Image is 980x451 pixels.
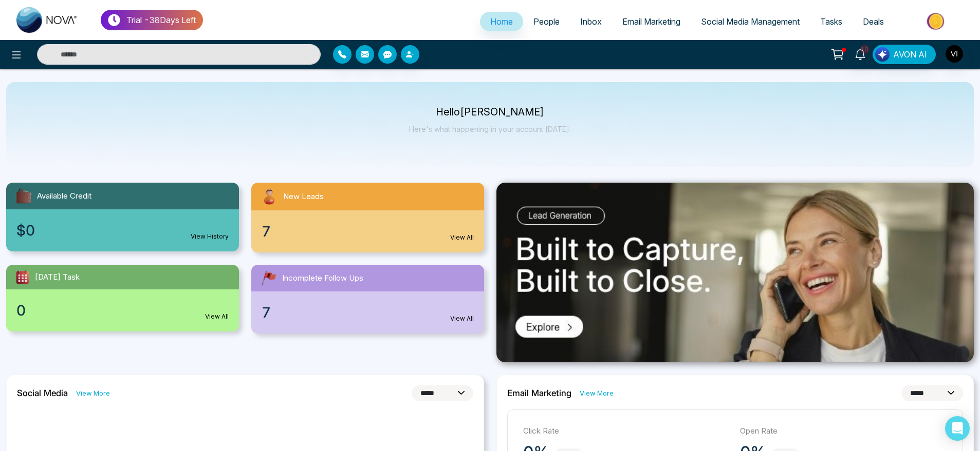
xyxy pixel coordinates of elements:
a: View More [580,388,614,398]
span: AVON AI [893,48,927,61]
p: Click Rate [523,425,730,437]
span: 10 [860,45,870,54]
h2: Email Marketing [507,388,571,398]
a: Incomplete Follow Ups7View All [245,265,490,334]
span: Home [490,16,513,27]
a: View More [76,388,110,398]
a: View History [191,232,229,241]
span: Social Media Management [701,16,800,27]
a: Deals [853,12,894,31]
span: 7 [262,221,271,242]
span: People [533,16,560,27]
a: View All [450,314,474,323]
p: Here's what happening in your account [DATE]. [409,125,571,133]
span: Available Credit [37,190,91,202]
span: New Leads [283,191,324,203]
img: Lead Flow [875,47,890,62]
span: 0 [16,300,26,321]
img: availableCredit.svg [14,187,33,205]
img: Nova CRM Logo [16,7,78,33]
a: Inbox [570,12,612,31]
span: Incomplete Follow Ups [282,272,363,284]
span: Email Marketing [622,16,680,27]
img: followUps.svg [260,269,278,287]
span: Tasks [820,16,842,27]
img: todayTask.svg [14,269,31,285]
span: $0 [16,220,35,241]
a: Home [480,12,523,31]
img: newLeads.svg [260,187,279,206]
button: AVON AI [873,45,936,64]
a: Tasks [810,12,853,31]
a: New Leads7View All [245,183,490,252]
a: View All [205,312,229,321]
a: 10 [848,45,873,63]
h2: Social Media [17,388,68,398]
a: Social Media Management [691,12,810,31]
span: 7 [262,302,271,323]
img: . [496,183,974,362]
img: Market-place.gif [899,10,974,33]
p: Trial - 38 Days Left [126,14,196,26]
img: User Avatar [946,45,963,63]
span: [DATE] Task [35,271,80,283]
p: Hello [PERSON_NAME] [409,108,571,116]
a: View All [450,233,474,242]
a: People [523,12,570,31]
span: Inbox [580,16,602,27]
div: Open Intercom Messenger [945,416,970,441]
a: Email Marketing [612,12,691,31]
p: Open Rate [740,425,947,437]
span: Deals [863,16,884,27]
